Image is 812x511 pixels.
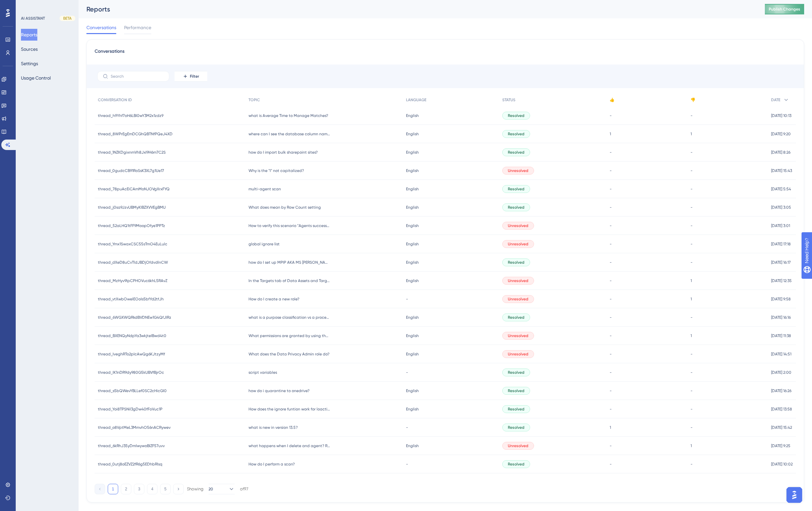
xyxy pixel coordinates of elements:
[406,351,419,357] span: English
[508,443,528,448] span: Unresolved
[98,351,165,357] span: thread_IveghRTo2pIcAwQg6KJtzyMf
[771,223,790,228] span: [DATE] 3:01
[98,168,164,173] span: thread_0gudcCB91RoSsK3XL7g1Ue17
[98,131,173,137] span: thread_8WPrEgEmDCGhQBTNfPQeJ4XD
[771,186,791,192] span: [DATE] 5:54
[769,7,800,12] span: Publish Changes
[240,486,248,492] div: of 97
[508,388,525,393] span: Resolved
[508,407,525,412] span: Resolved
[771,407,792,412] span: [DATE] 13:58
[249,351,329,357] span: What does the Data Privacy Admin role do?
[187,486,203,492] div: Showing
[691,97,695,103] span: 👎
[771,296,791,302] span: [DATE] 9:58
[406,241,419,247] span: English
[508,351,528,357] span: Unresolved
[508,150,525,155] span: Resolved
[771,131,791,137] span: [DATE] 9:20
[771,113,791,118] span: [DATE] 10:13
[406,443,419,448] span: English
[98,205,166,210] span: thread_j0sa9JzvUBMyKIBZXVVEgBMU
[249,296,299,302] span: How do I create a new role?
[406,205,419,210] span: English
[406,278,419,283] span: English
[98,315,171,320] span: thread_6WGXWQRkdBVDNEw1G4QfJIRz
[21,16,45,21] div: AI ASSISTANT
[508,131,525,137] span: Resolved
[610,351,612,357] span: -
[98,425,171,430] span: thread_o8VptMeL3MmvhO56nACRywev
[406,370,408,375] span: -
[691,425,692,430] span: -
[21,29,37,41] button: Reports
[98,223,165,228] span: thread_52aLHQ1tFF9MoopOfye1PPTz
[691,205,692,210] span: -
[147,484,157,494] button: 4
[98,186,170,192] span: thread_78puAcEiCAmMoNJOVgXrxFYQ
[406,186,419,192] span: English
[98,150,166,155] span: thread_1NZKDgixnmVh8Jxl9H6m7C2S
[249,388,309,393] span: how do i quarantine to onedrive?
[98,443,165,448] span: thread_6kRhJ35yDmlwywoBIZF57uvv
[249,260,330,265] span: how do I set up MPIP AKA MS [PERSON_NAME]
[406,113,419,118] span: English
[249,315,330,320] span: what is a purpose classification vs a process classification?
[98,97,132,103] span: CONVERSATION ID
[249,241,280,247] span: global ignore list
[249,168,304,173] span: Why is the "I" not capitalized?
[691,462,692,467] span: -
[691,278,692,283] span: 1
[21,58,38,69] button: Settings
[508,168,528,173] span: Unresolved
[98,333,166,338] span: thread_BXENQyNdpYa3wkjteIBwd4t0
[771,462,793,467] span: [DATE] 10:02
[610,241,612,247] span: -
[249,443,330,448] span: what happens when I delete and agent? Remove agent from agents screen?
[209,484,235,494] button: 20
[98,462,162,467] span: thread_0utj8oEZVZ2fR6g5EDhbRlsq
[610,407,612,412] span: -
[98,407,162,412] span: thread_Yoi8TPSNil3gDw40fFoVuc1P
[406,407,419,412] span: English
[610,296,612,302] span: -
[508,315,525,320] span: Resolved
[209,486,213,492] span: 20
[771,443,790,448] span: [DATE] 9:25
[406,296,408,302] span: -
[771,278,792,283] span: [DATE] 12:35
[160,484,171,494] button: 5
[784,485,804,505] iframe: UserGuiding AI Assistant Launcher
[771,168,792,173] span: [DATE] 15:43
[21,43,38,55] button: Sources
[771,205,791,210] span: [DATE] 3:05
[508,205,525,210] span: Resolved
[249,186,281,192] span: multi-agent scan
[691,223,692,228] span: -
[249,407,330,412] span: How does the ignore funtion work for loaction?
[691,168,692,173] span: -
[508,186,525,192] span: Resolved
[610,333,612,338] span: -
[98,260,168,265] span: thread_dXeD8uCvTldJBDjOfdvdlnCW
[610,131,611,137] span: 1
[98,241,167,247] span: thread_Ymx1SwaxCSC55sTmO4EuLulc
[108,484,118,494] button: 1
[508,241,528,247] span: Unresolved
[98,370,164,375] span: thread_IK1nDR9dy980G5kUBVfBjrOc
[508,370,525,375] span: Resolved
[691,333,692,338] span: 1
[86,24,116,31] span: Conversations
[249,205,321,210] span: What does mean by Row Count setting
[249,425,298,430] span: what is new in version 13.5?
[249,370,277,375] span: script variables
[98,113,163,118] span: thread_h9Yhf7oH6LBI0wY3M2x1zdz9
[98,278,167,283] span: thread_MzHyv9lpCPHOVuc6khL5RAvZ
[691,131,692,137] span: 1
[111,74,164,79] input: Search
[406,131,419,137] span: English
[406,168,419,173] span: English
[691,443,692,448] span: 1
[610,462,612,467] span: -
